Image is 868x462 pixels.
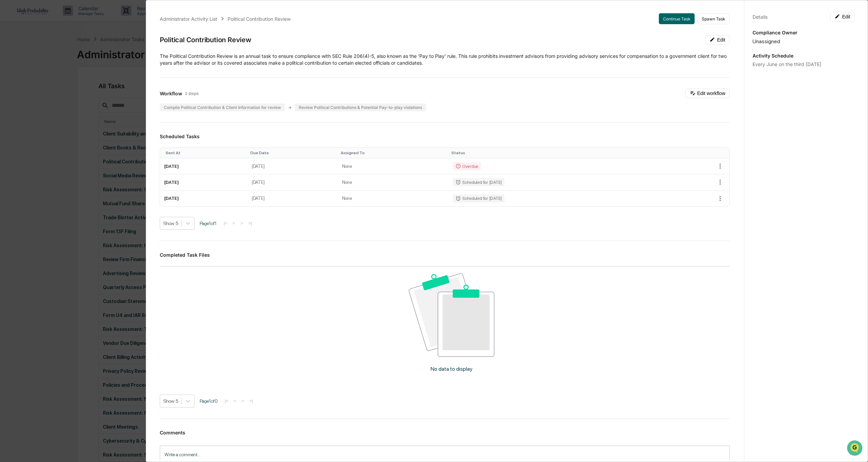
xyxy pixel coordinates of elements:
div: Political Contribution Review [160,36,251,44]
div: Overdue [453,162,481,170]
div: Unassigned [753,38,855,45]
td: [DATE] [248,158,338,174]
td: None [338,191,449,206]
button: > [239,398,246,404]
div: Administrator Activity List [160,16,217,22]
h3: Comments [160,430,730,435]
span: Workflow [160,91,182,96]
div: Details [753,14,768,20]
div: 🗄️ [49,86,55,92]
button: > [238,220,245,226]
div: Toggle SortBy [166,150,245,155]
button: Edit [705,35,730,45]
span: Data Lookup [14,99,43,106]
td: [DATE] [248,191,338,206]
span: Preclearance [14,86,44,93]
span: Page 1 of 1 [200,221,217,226]
button: < [232,398,238,404]
div: Every June on the third [DATE] [753,61,855,67]
p: Activity Schedule [753,53,855,59]
span: Page 1 of 0 [200,398,218,404]
p: How can we help? [7,14,124,25]
div: Scheduled for [DATE] [453,194,505,203]
button: Spawn Task [697,13,730,24]
h3: Completed Task Files [160,252,730,258]
td: [DATE] [160,191,248,206]
p: The Political Contribution Review is an annual task to ensure compliance with SEC Rule 206(4)-5, ... [160,53,730,66]
td: None [338,158,449,174]
div: Toggle SortBy [451,150,661,155]
td: [DATE] [248,174,338,190]
button: Edit workflow [685,89,730,98]
div: 🔎 [7,99,12,105]
p: No data to display [431,366,472,372]
button: |< [223,398,231,404]
span: Attestations [56,86,84,93]
a: 🖐️Preclearance [4,83,47,95]
div: Political Contribution Review [228,16,291,22]
div: 🖐️ [7,86,12,92]
span: Pylon [68,115,82,121]
a: 🔎Data Lookup [4,96,46,108]
button: < [231,220,237,226]
a: 🗄️Attestations [47,83,87,95]
td: None [338,174,449,190]
td: [DATE] [160,158,248,174]
div: Review Political Contributions & Potential Pay-to-play violations [295,103,426,111]
button: |< [222,220,230,226]
img: No data [409,273,494,357]
div: Compile Political Contribution & Client Information for review [160,103,285,111]
span: 2 steps [185,91,199,96]
img: 1746055101610-c473b297-6a78-478c-a979-82029cc54cd1 [7,52,19,64]
a: Powered byPylon [48,115,82,121]
button: Start new chat [116,54,124,62]
div: Toggle SortBy [250,150,335,155]
div: Scheduled for [DATE] [453,178,505,186]
iframe: Open customer support [846,440,865,458]
div: We're available if you need us! [23,59,86,64]
div: Toggle SortBy [341,150,446,155]
button: Edit [830,12,855,21]
button: >| [246,220,254,226]
div: Start new chat [23,52,112,59]
p: Compliance Owner [753,30,855,35]
button: >| [247,398,255,404]
td: [DATE] [160,174,248,190]
button: Continue Task [659,13,695,24]
h3: Scheduled Tasks [160,133,730,139]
